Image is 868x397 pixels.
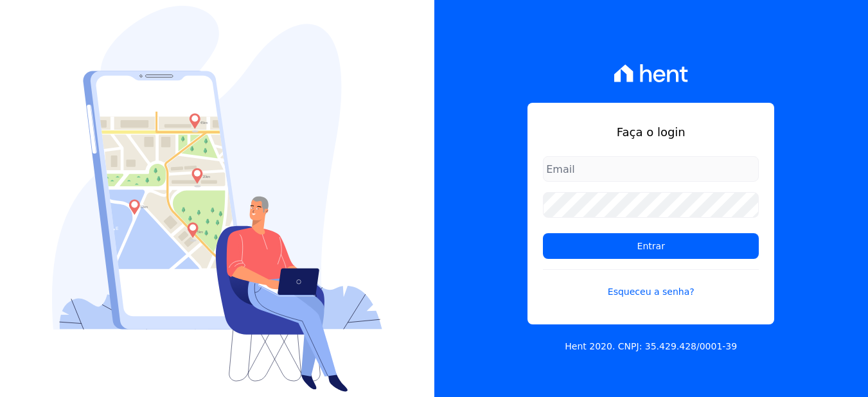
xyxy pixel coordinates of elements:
input: Entrar [543,233,759,259]
p: Hent 2020. CNPJ: 35.429.428/0001-39 [565,340,737,353]
img: Login [52,6,382,392]
input: Email [543,156,759,182]
a: Esqueceu a senha? [543,269,759,299]
h1: Faça o login [543,123,759,141]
